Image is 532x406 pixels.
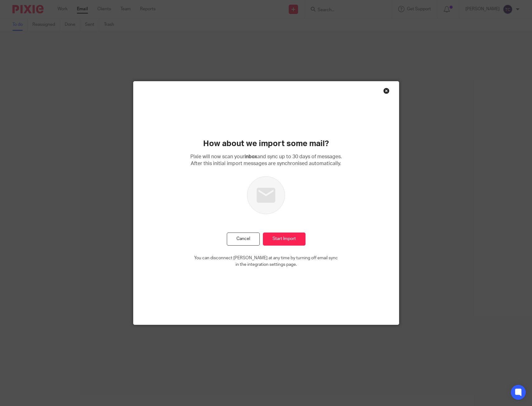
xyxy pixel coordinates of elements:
[227,233,260,246] button: Cancel
[263,233,306,246] input: Start Import
[245,154,257,159] b: inbox
[203,138,329,149] h2: How about we import some mail?
[194,255,338,268] p: You can disconnect [PERSON_NAME] at any time by turning off email sync in the integration setting...
[383,88,390,94] div: Close this dialog window
[190,154,342,167] p: Pixie will now scan your and sync up to 30 days of messages. After this initial import messages a...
